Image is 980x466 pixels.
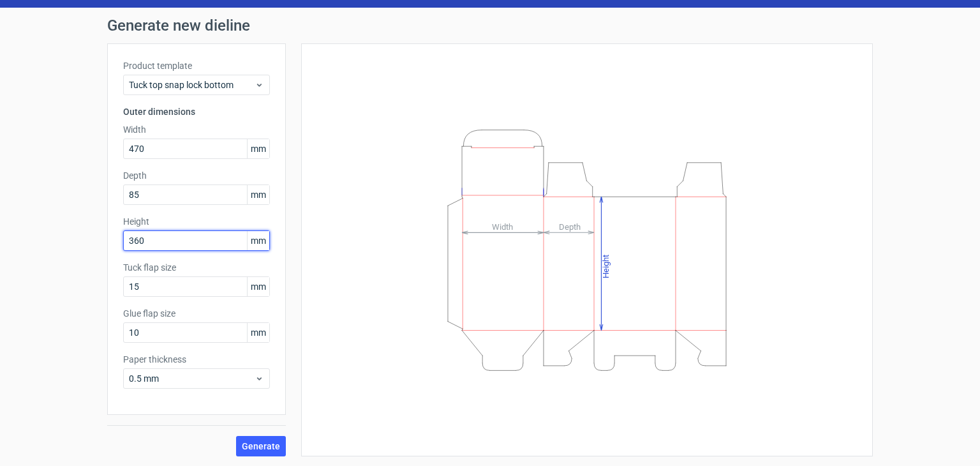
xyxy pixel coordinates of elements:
label: Tuck flap size [123,261,270,274]
h1: Generate new dieline [107,18,873,33]
label: Width [123,123,270,136]
span: Tuck top snap lock bottom [129,79,255,91]
tspan: Height [601,254,611,278]
tspan: Width [492,222,513,231]
tspan: Depth [559,222,581,231]
span: mm [247,231,269,250]
label: Depth [123,169,270,182]
label: Product template [123,59,270,72]
span: mm [247,277,269,296]
label: Height [123,215,270,228]
label: Glue flap size [123,307,270,320]
span: 0.5 mm [129,372,255,385]
span: mm [247,323,269,342]
label: Paper thickness [123,353,270,366]
span: mm [247,185,269,204]
span: Generate [242,442,280,451]
h3: Outer dimensions [123,105,270,118]
span: mm [247,139,269,158]
button: Generate [236,436,286,456]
